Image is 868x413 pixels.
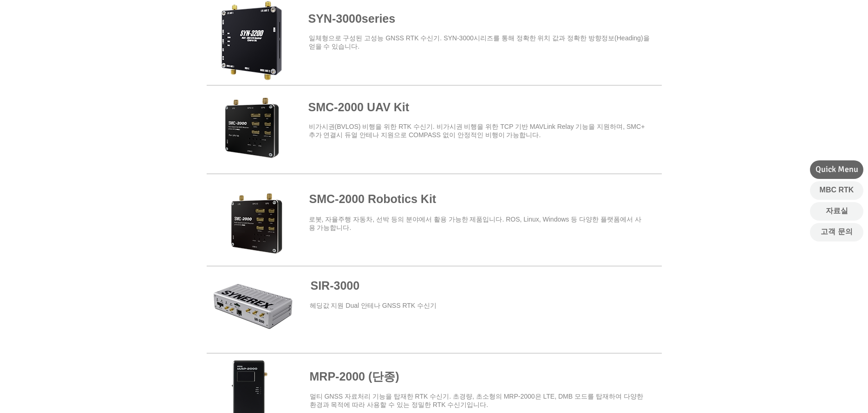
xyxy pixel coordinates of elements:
iframe: Wix Chat [761,373,868,413]
span: 자료실 [826,206,848,216]
a: MBC RTK [810,181,863,200]
span: Quick Menu [816,164,858,175]
span: ​비가시권(BVLOS) 비행을 위한 RTK 수신기. 비가시권 비행을 위한 TCP 기반 MAVLink Relay 기능을 지원하며, SMC+ 추가 연결시 듀얼 안테나 지원으로 C... [309,123,645,139]
a: ​헤딩값 지원 Dual 안테나 GNSS RTK 수신기 [310,302,437,309]
span: 고객 문의 [821,227,852,237]
div: Quick Menu [810,160,863,179]
a: SIR-3000 [311,279,360,292]
span: MBC RTK [820,185,854,195]
a: 자료실 [810,202,863,221]
a: 고객 문의 [810,223,863,241]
